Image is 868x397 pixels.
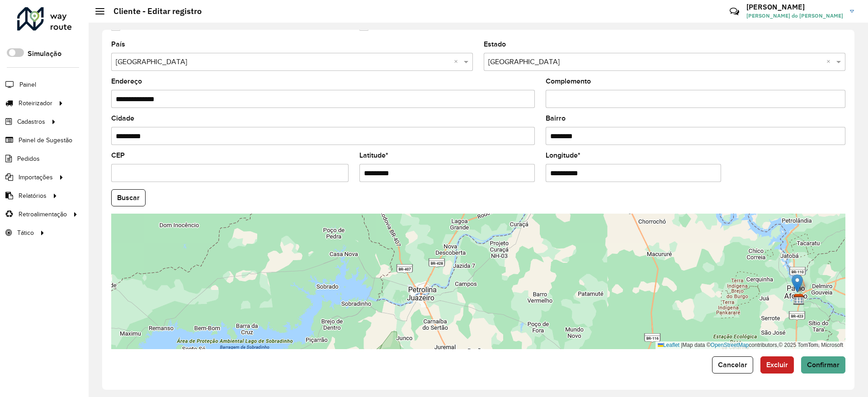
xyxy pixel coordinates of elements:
[656,341,845,349] div: Map data © contributors,© 2025 TomTom, Microsoft
[28,48,61,59] label: Simulação
[681,342,682,348] span: |
[111,76,142,87] label: Endereço
[111,189,146,206] button: Buscar
[801,356,845,374] button: Confirmar
[17,228,34,238] span: Tático
[658,342,679,348] a: Leaflet
[760,356,794,374] button: Excluir
[746,12,843,20] span: [PERSON_NAME] do [PERSON_NAME]
[484,39,506,50] label: Estado
[19,210,67,219] span: Retroalimentação
[725,2,744,21] a: Contato Rápido
[104,6,202,16] h2: Cliente - Editar registro
[711,342,749,348] a: OpenStreetMap
[792,274,803,293] img: Marker
[359,150,388,161] label: Latitude
[17,154,40,163] span: Pedidos
[746,3,843,11] h3: [PERSON_NAME]
[19,173,53,182] span: Importações
[111,113,134,124] label: Cidade
[19,98,52,108] span: Roteirizador
[19,135,72,145] span: Painel de Sugestão
[712,356,753,374] button: Cancelar
[807,361,840,369] span: Confirmar
[19,80,36,89] span: Painel
[766,361,788,369] span: Excluir
[111,150,125,161] label: CEP
[718,361,747,369] span: Cancelar
[454,56,462,67] span: Clear all
[111,39,125,50] label: País
[546,113,566,124] label: Bairro
[546,150,580,161] label: Longitude
[17,117,45,126] span: Cadastros
[546,76,591,87] label: Complemento
[793,294,805,305] img: Revalle - Paulo Afonso
[19,191,47,201] span: Relatórios
[826,56,834,67] span: Clear all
